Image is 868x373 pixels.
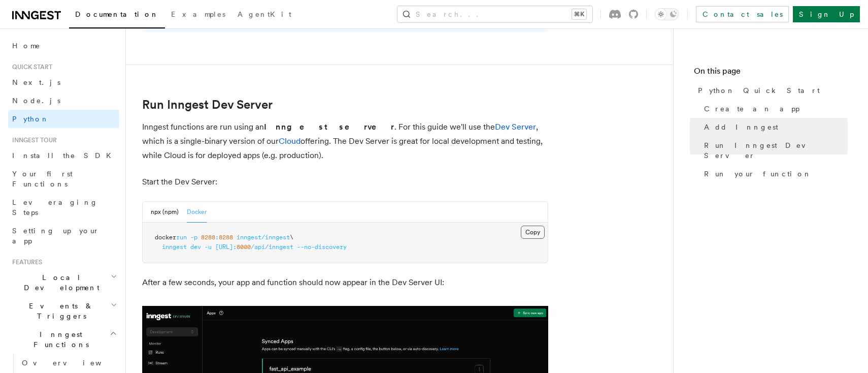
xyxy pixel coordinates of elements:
span: Run your function [704,169,812,179]
a: Install the SDK [8,146,119,165]
span: docker [155,234,176,241]
span: dev [190,243,201,251]
span: /api/inngest [251,243,293,251]
span: 8288 [201,234,215,241]
span: inngest [162,243,187,251]
a: Sign Up [793,6,860,22]
a: Leveraging Steps [8,193,119,222]
a: Next.js [8,73,119,91]
span: Examples [171,10,225,18]
h4: On this page [694,65,848,81]
p: Inngest functions are run using an . For this guide we'll use the , which is a single-binary vers... [142,120,548,163]
span: Install the SDK [12,151,117,160]
span: Python Quick Start [698,85,820,96]
a: Python Quick Start [694,81,848,100]
a: Python [8,110,119,128]
a: Cloud [279,136,301,146]
span: Run Inngest Dev Server [704,140,848,161]
span: Your first Functions [12,170,73,188]
kbd: ⌘K [572,9,586,19]
span: inngest/inngest [237,234,290,241]
span: Home [12,41,41,51]
span: Leveraging Steps [12,198,98,216]
span: 8000 [237,243,251,251]
button: Search...⌘K [397,6,592,22]
span: Local Development [8,272,111,293]
button: Docker [187,202,207,223]
span: -u [205,243,212,251]
a: Your first Functions [8,165,119,193]
a: Documentation [69,3,165,28]
span: Inngest Functions [8,329,110,350]
p: After a few seconds, your app and function should now appear in the Dev Server UI: [142,275,548,290]
a: Run your function [700,165,848,183]
a: Examples [165,3,231,27]
span: Events & Triggers [8,301,111,321]
a: Dev Server [495,122,536,132]
button: npx (npm) [151,202,179,223]
strong: Inngest server [264,122,394,132]
span: Create an app [704,104,799,114]
a: AgentKit [231,3,297,27]
span: Node.js [12,97,60,105]
span: [URL]: [215,243,237,251]
span: Add Inngest [704,122,778,132]
span: Inngest tour [8,136,57,144]
a: Create an app [700,100,848,118]
span: Setting up your app [12,227,99,245]
a: Add Inngest [700,118,848,136]
a: Setting up your app [8,222,119,250]
a: Run Inngest Dev Server [700,136,848,165]
button: Events & Triggers [8,297,119,325]
span: run [176,234,187,241]
span: Documentation [75,10,159,18]
span: Python [12,115,49,123]
span: \ [290,234,293,241]
a: Run Inngest Dev Server [142,98,273,112]
span: Next.js [12,78,60,86]
span: 8288 [219,234,233,241]
p: Start the Dev Server: [142,175,548,189]
span: Features [8,258,42,266]
button: Inngest Functions [8,325,119,354]
button: Local Development [8,268,119,297]
span: AgentKit [238,10,291,18]
a: Contact sales [696,6,789,22]
span: Quick start [8,63,52,71]
button: Copy [521,226,545,239]
a: Overview [18,354,119,372]
button: Toggle dark mode [655,8,679,20]
span: Overview [22,359,126,367]
span: -p [190,234,197,241]
a: Node.js [8,91,119,110]
span: --no-discovery [297,243,347,251]
a: Home [8,37,119,55]
span: : [215,234,219,241]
